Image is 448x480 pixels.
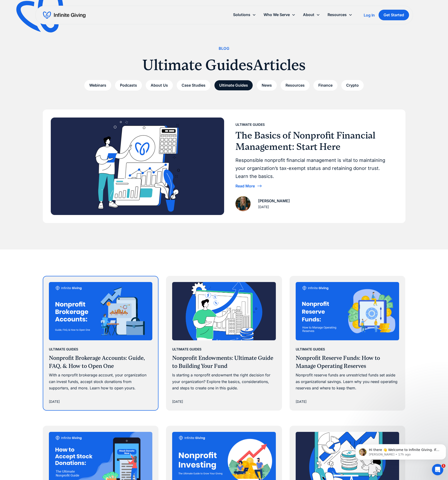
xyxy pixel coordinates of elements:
h1: Articles [253,55,306,74]
div: Read More [235,184,255,188]
div: Ultimate Guides [296,346,325,352]
a: Case Studies [177,80,210,91]
a: About Us [146,80,173,91]
div: Who We Serve [260,10,299,20]
a: Ultimate GuidesThe Basics of Nonprofit Financial Management: Start HereResponsible nonprofit fina... [43,110,405,223]
div: Ultimate Guides [235,122,265,127]
a: Log In [364,12,375,18]
div: [DATE] [49,399,60,404]
a: Finance [313,80,337,91]
h3: Nonprofit Reserve Funds: How to Manage Operating Reserves [296,354,399,370]
div: Resources [324,10,356,20]
a: Get Started [379,10,409,20]
div: Log In [364,13,375,17]
div: Nonprofit reserve funds are unrestricted funds set aside as organizational savings. Learn why you... [296,372,399,391]
a: Resources [281,80,310,91]
a: Ultimate GuidesNonprofit Brokerage Accounts: Guide, FAQ, & How to Open OneWith a nonprofit broker... [43,276,158,410]
div: Is starting a nonprofit endowment the right decision for your organization? Explore the basics, c... [172,372,276,391]
div: Ultimate Guides [172,346,201,352]
a: Webinars [84,80,111,91]
div: [PERSON_NAME] [258,198,290,204]
a: Crypto [341,80,364,91]
div: [DATE] [172,399,183,404]
div: Who We Serve [264,12,290,18]
a: Podcasts [115,80,142,91]
div: About [299,10,324,20]
a: Ultimate GuidesNonprofit Reserve Funds: How to Manage Operating ReservesNonprofit reserve funds a... [290,276,405,410]
div: Ultimate Guides [49,346,78,352]
h3: Nonprofit Brokerage Accounts: Guide, FAQ, & How to Open One [49,354,153,370]
iframe: Intercom live chat [432,464,443,475]
div: Blog [219,45,230,52]
div: Responsible nonprofit financial management is vital to maintaining your organization’s tax-exempt... [235,156,394,180]
h3: The Basics of Nonprofit Financial Management: Start Here [235,130,394,152]
h3: Nonprofit Endowments: Ultimate Guide to Building Your Fund [172,354,276,370]
a: Ultimate GuidesNonprofit Endowments: Ultimate Guide to Building Your FundIs starting a nonprofit ... [166,276,282,410]
div: Solutions [229,10,260,20]
div: [DATE] [258,204,269,210]
div: About [303,12,314,18]
iframe: Intercom notifications message [354,434,448,467]
div: Resources [328,12,347,18]
h1: Ultimate Guides [142,55,253,74]
a: Ultimate Guides [214,80,253,91]
a: home [43,11,85,19]
div: With a nonprofit brokerage account, your organization can invest funds, accept stock donations fr... [49,372,153,391]
div: [DATE] [296,399,307,404]
a: News [257,80,277,91]
span: 1 [442,464,445,468]
div: Solutions [233,12,250,18]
